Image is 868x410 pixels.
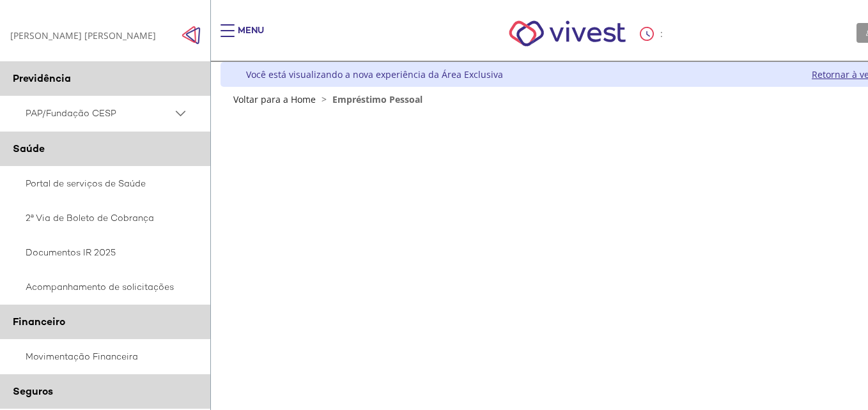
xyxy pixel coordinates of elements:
span: Click to close side navigation. [182,26,201,45]
div: : [640,27,665,41]
span: > [318,93,330,105]
a: Voltar para a Home [233,93,316,105]
span: Previdência [13,72,71,85]
span: Seguros [13,384,53,398]
img: Fechar menu [182,26,201,45]
span: Empréstimo Pessoal [332,93,422,105]
span: Saúde [13,142,45,155]
img: Vivest [495,6,640,61]
div: [PERSON_NAME] [PERSON_NAME] [10,29,156,42]
span: Financeiro [13,315,65,328]
div: Você está visualizando a nova experiência da Área Exclusiva [246,68,503,80]
div: Menu [238,24,264,50]
span: PAP/Fundação CESP [26,105,173,121]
